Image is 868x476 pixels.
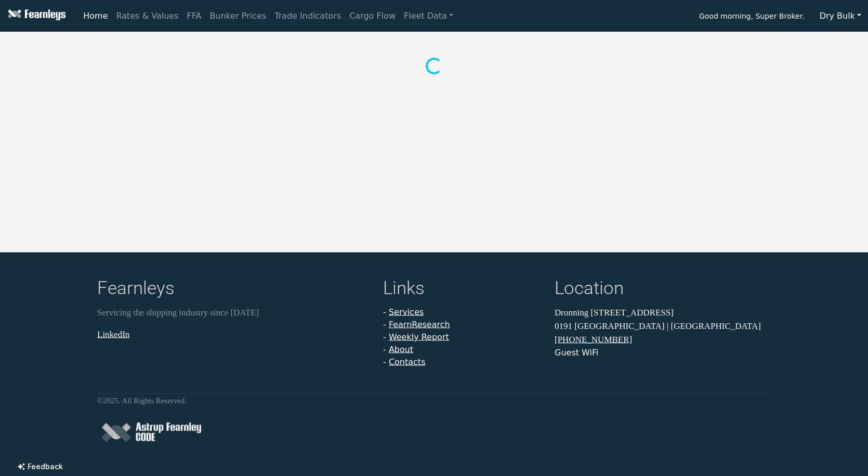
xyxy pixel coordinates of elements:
h4: Location [555,277,771,302]
a: FearnResearch [389,320,450,329]
a: Home [79,6,112,27]
li: - [383,306,542,319]
a: Weekly Report [389,332,449,342]
span: Good morning, Super Broker. [699,8,805,26]
a: Services [389,307,424,317]
h4: Links [383,277,542,302]
a: Fleet Data [400,6,457,27]
p: Dronning [STREET_ADDRESS] [555,306,771,320]
a: [PHONE_NUMBER] [555,335,632,345]
li: - [383,343,542,356]
a: About [389,345,413,354]
h4: Fearnleys [97,277,371,302]
button: Dry Bulk [813,6,868,26]
p: 0191 [GEOGRAPHIC_DATA] | [GEOGRAPHIC_DATA] [555,319,771,333]
a: Cargo Flow [345,6,400,27]
a: Trade Indicators [270,6,345,27]
a: LinkedIn [97,329,129,339]
li: - [383,356,542,368]
img: Fearnleys Logo [5,9,65,22]
a: Bunker Prices [205,6,270,27]
a: Rates & Values [112,6,183,27]
li: - [383,331,542,343]
a: FFA [183,6,206,27]
a: Contacts [389,357,426,367]
small: © 2025 . All Rights Reserved. [97,396,187,405]
button: Guest WiFi [555,347,598,359]
p: Servicing the shipping industry since [DATE] [97,306,371,320]
li: - [383,319,542,331]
